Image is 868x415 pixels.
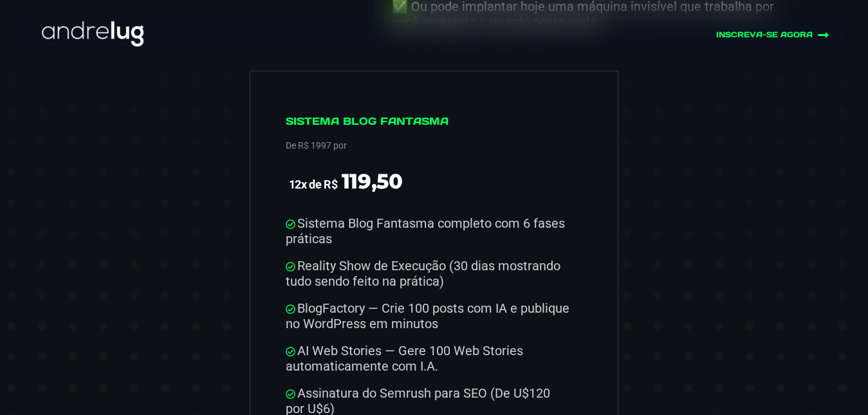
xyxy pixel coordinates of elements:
li: AI Web Stories — Gere 100 Web Stories automaticamente com I.A. [286,343,569,374]
h4: Sistema Blog Fantasma [286,115,569,133]
li: BlogFactory — Crie 100 posts com IA e publique no WordPress em minutos [286,300,569,331]
li: Sistema Blog Fantasma completo com 6 fases práticas [286,216,569,246]
li: Reality Show de Execução (30 dias mostrando tudo sendo feito na prática) [286,258,569,289]
span: 119,50 [342,169,403,194]
sup: 12x de R$ [289,178,337,191]
a: INSCREVA-SE AGORA [590,29,829,41]
p: De R$ 1997 por [286,138,569,153]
